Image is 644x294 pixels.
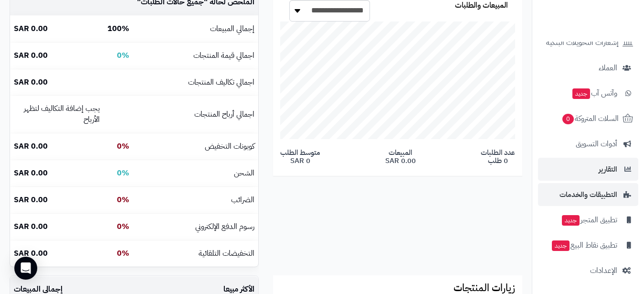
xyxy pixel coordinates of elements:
[455,1,508,10] h3: المبيعات والطلبات
[599,61,617,75] span: العملاء
[24,103,100,125] small: يجب إضافة التكاليف لتظهر الأرباح
[571,87,617,100] span: وآتس آب
[561,213,617,227] span: تطبيق المتجر
[572,88,590,99] span: جديد
[546,36,619,49] span: إشعارات التحويلات البنكية
[117,194,129,206] b: 0%
[133,160,258,186] td: الشحن
[551,239,617,252] span: تطبيق نقاط البيع
[538,107,638,130] a: السلات المتروكة0
[538,183,638,206] a: التطبيقات والخدمات
[133,214,258,240] td: رسوم الدفع الإلكتروني
[538,234,638,257] a: تطبيق نقاط البيعجديد
[14,50,48,61] b: 0.00 SAR
[14,194,48,206] b: 0.00 SAR
[561,112,619,125] span: السلات المتروكة
[14,221,48,232] b: 0.00 SAR
[538,132,638,155] a: أدوات التسويق
[280,283,515,294] h3: زيارات المنتجات
[14,248,48,259] b: 0.00 SAR
[117,167,129,179] b: 0%
[133,240,258,267] td: التخفيضات التلقائية
[280,149,320,164] span: متوسط الطلب 0 SAR
[14,257,37,280] div: Open Intercom Messenger
[14,141,48,152] b: 0.00 SAR
[599,163,617,176] span: التقارير
[117,141,129,152] b: 0%
[538,259,638,282] a: الإعدادات
[117,221,129,232] b: 0%
[14,76,48,88] b: 0.00 SAR
[133,43,258,69] td: اجمالي قيمة المنتجات
[538,82,638,105] a: وآتس آبجديد
[107,23,129,34] b: 100%
[579,24,635,44] img: logo-2.png
[560,188,617,201] span: التطبيقات والخدمات
[133,133,258,160] td: كوبونات التخفيض
[590,264,617,277] span: الإعدادات
[576,137,617,151] span: أدوات التسويق
[133,187,258,213] td: الضرائب
[562,215,580,226] span: جديد
[538,56,638,79] a: العملاء
[481,149,515,164] span: عدد الطلبات 0 طلب
[385,149,416,164] span: المبيعات 0.00 SAR
[133,96,258,133] td: اجمالي أرباح المنتجات
[562,114,574,124] span: 0
[133,16,258,42] td: إجمالي المبيعات
[538,208,638,231] a: تطبيق المتجرجديد
[552,240,570,251] span: جديد
[133,69,258,96] td: اجمالي تكاليف المنتجات
[117,50,129,61] b: 0%
[538,31,638,54] a: إشعارات التحويلات البنكية
[14,23,48,34] b: 0.00 SAR
[117,248,129,259] b: 0%
[538,158,638,181] a: التقارير
[14,167,48,179] b: 0.00 SAR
